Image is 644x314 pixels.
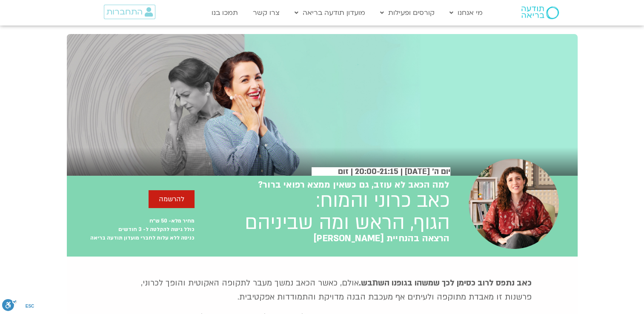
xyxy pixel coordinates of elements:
strong: כאב נתפס לרוב כסימן לכך שמשהו בגופנו השתבש. [359,277,532,288]
a: מועדון תודעה בריאה [290,5,369,21]
h2: למה הכאב לא עוזב, גם כשאין ממצא רפואי ברור? [258,180,450,190]
a: צרו קשר [249,5,284,21]
img: תודעה בריאה [521,6,559,19]
a: התחברות [104,5,155,19]
a: מי אנחנו [445,5,487,21]
span: התחברות [106,7,143,17]
p: אולם, כאשר הכאב נמשך מעבר לתקופה האקוטית והופך לכרוני, פרשנות זו מאבדת מתוקפה ולעיתים אף מעכבת הב... [113,276,532,304]
a: להרשמה [149,190,195,208]
p: מחיר מלא- 50 ש״ח כולל גישה להקלטה ל- 3 חודשים כניסה ללא עלות לחברי מועדון תודעה בריאה [67,217,195,242]
h2: כאב כרוני והמוח: הגוף, הראש ומה שביניהם [245,190,450,234]
a: תמכו בנו [207,5,242,21]
h2: יום ה׳ [DATE] | 20:00-21:15 | זום [312,167,450,176]
a: קורסים ופעילות [376,5,439,21]
h2: הרצאה בהנחיית [PERSON_NAME] [313,234,449,244]
span: להרשמה [159,195,184,203]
